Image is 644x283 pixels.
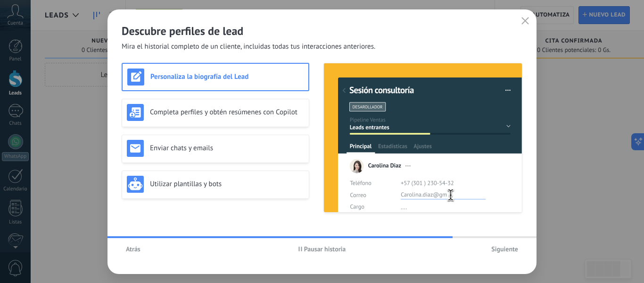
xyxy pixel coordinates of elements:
h3: Enviar chats y emails [150,144,304,153]
span: Pausar historia [304,246,346,252]
h3: Completa perfiles y obtén resúmenes con Copilot [150,108,304,117]
span: Atrás [126,246,140,252]
h3: Personaliza la biografía del Lead [150,72,304,81]
button: Atrás [122,242,145,256]
button: Pausar historia [294,242,350,256]
h3: Utilizar plantillas y bots [150,180,304,189]
h2: Descubre perfiles de lead [122,24,522,38]
span: Mira el historial completo de un cliente, incluidas todas tus interacciones anteriores. [122,42,375,51]
button: Siguiente [487,242,522,256]
span: Siguiente [491,246,518,252]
